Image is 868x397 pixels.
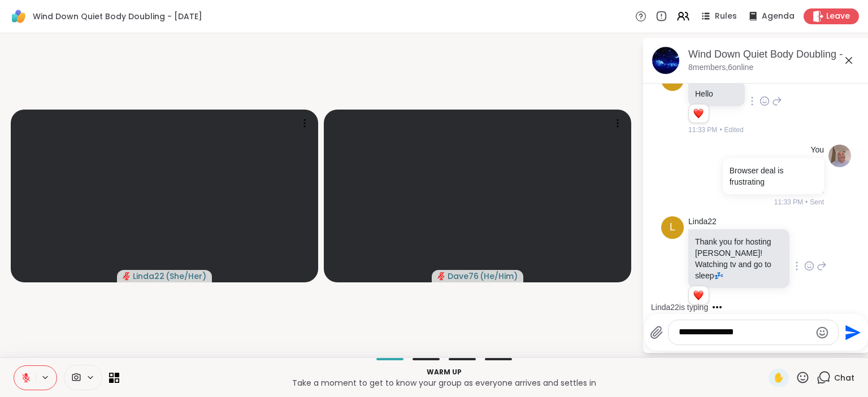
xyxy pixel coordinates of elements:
img: https://sharewell-space-live.sfo3.digitaloceanspaces.com/user-generated/9859c229-e659-410d-bee8-9... [828,145,851,167]
div: Reaction list [689,286,709,304]
p: Take a moment to get to know your group as everyone arrives and settles in [126,377,762,389]
span: Rules [715,11,737,22]
p: Thank you for hosting [PERSON_NAME]! Watching tv and go to sleep [695,236,783,281]
span: 💤 [714,271,723,280]
span: Linda22 [133,271,164,282]
textarea: Type your message [679,326,810,338]
img: ShareWell Logomark [9,7,28,26]
button: Send [839,320,864,345]
p: Warm up [126,367,762,377]
h4: You [810,145,824,156]
p: 8 members, 6 online [688,62,753,73]
a: Linda22 [688,216,717,228]
span: ✋ [773,371,784,385]
span: Wind Down Quiet Body Doubling - [DATE] [33,11,202,22]
span: ( She/Her ) [166,271,206,282]
span: L [670,220,675,235]
span: Leave [826,11,850,22]
div: Reaction list [689,104,709,123]
button: Emoji picker [815,326,829,339]
button: Reactions: love [692,291,704,300]
span: 11:33 PM [774,197,803,207]
img: Wind Down Quiet Body Doubling - Wednesday, Sep 10 [652,47,679,74]
span: 11:33 PM [688,125,717,135]
p: Hello [695,88,738,99]
div: Wind Down Quiet Body Doubling - [DATE] [688,47,860,62]
span: • [719,125,722,135]
span: Agenda [762,11,795,22]
span: Chat [834,372,854,383]
span: • [805,197,808,207]
div: Linda22 is typing [651,302,708,313]
span: Sent [810,197,824,207]
button: Reactions: love [692,109,704,118]
span: Dave76 [448,271,479,282]
span: ( He/Him ) [480,271,518,282]
span: audio-muted [123,272,131,280]
span: audio-muted [437,272,445,280]
p: Browser deal is frustrating [730,165,817,187]
span: Edited [724,125,744,135]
